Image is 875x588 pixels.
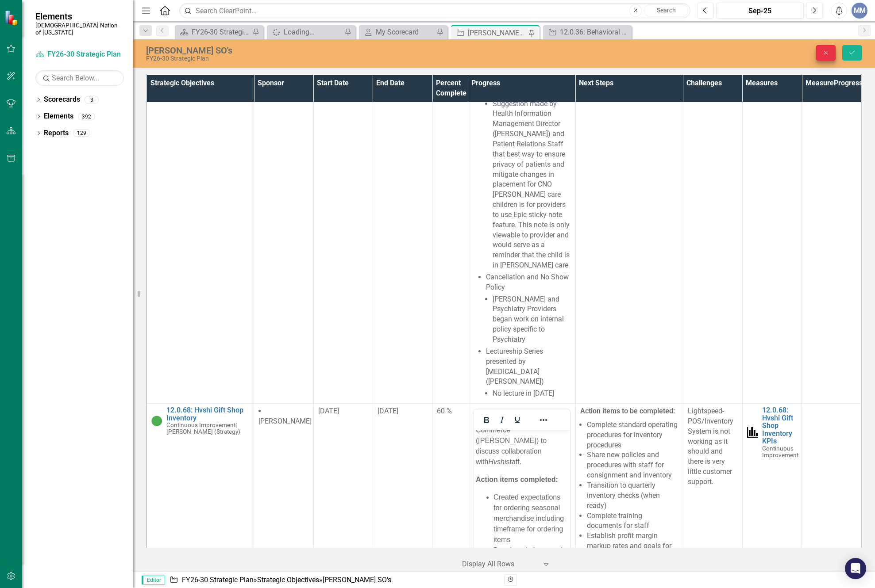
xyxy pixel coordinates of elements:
div: FY26-30 Strategic Plan [192,27,250,38]
div: [PERSON_NAME] SO's [468,27,526,38]
div: FY26-30 Strategic Plan [146,55,548,62]
button: MM [852,3,867,19]
li: Complete training documents for staff [587,511,678,531]
span: Continuous Improvement [166,421,235,428]
div: Sep-25 [719,6,801,16]
a: Strategic Objectives [257,576,319,584]
strong: Action items completed: [2,46,85,53]
div: [PERSON_NAME] SO's [146,46,548,55]
a: 12.0.68: Hvshi Gift Shop Inventory KPIs [762,406,798,445]
li: Lectureship Series presented by [MEDICAL_DATA] ([PERSON_NAME]) [486,347,571,399]
button: Search [644,4,688,17]
input: Search Below... [35,70,124,86]
span: Continuous Improvement [762,445,798,458]
div: My Scorecard [376,27,434,38]
iframe: Rich Text Area [474,430,570,584]
div: Open Intercom Messenger [845,558,866,579]
button: Underline [510,414,525,426]
a: My Scorecard [361,27,434,38]
button: Bold [479,414,494,426]
span: Editor [142,576,165,584]
div: 392 [78,113,95,120]
li: Suggestion made by Health Information Management Director ([PERSON_NAME]) and Patient Relations S... [493,99,571,271]
button: Italic [494,414,509,426]
a: Reports [44,128,69,138]
div: 129 [73,130,90,137]
span: Search [657,7,676,14]
img: Performance Management [747,427,758,438]
div: 60 % [437,406,463,416]
li: Share new policies and procedures with staff for consignment and inventory [587,450,678,481]
a: FY26-30 Strategic Plan [182,576,254,584]
a: Elements [44,111,73,122]
li: Indian Child Welfare Partnership [486,77,571,271]
span: | [235,421,237,428]
div: 3 [85,96,99,103]
li: Created expectations for ordering seasonal merchandise including timeframe for ordering items [20,62,94,115]
li: Transition to quarterly inventory checks (when ready) [587,481,678,511]
a: Loading... [269,27,342,38]
div: » » [170,575,497,585]
small: [DEMOGRAPHIC_DATA] Nation of [US_STATE] [35,22,124,36]
li: No lecture in [DATE] [493,389,571,399]
small: [PERSON_NAME] (Strategy) [166,422,249,435]
input: Search ClearPoint... [179,3,690,19]
button: Sep-25 [716,3,804,19]
button: Reveal or hide additional toolbar items [536,414,551,426]
a: FY26-30 Strategic Plan [177,27,250,38]
span: [PERSON_NAME] [258,417,312,425]
a: Scorecards [44,95,80,105]
span: [DATE] [378,407,398,415]
span: Elements [35,11,124,22]
a: FY26-30 Strategic Plan [35,50,124,60]
a: 12.0.36: Behavioral Health Scheduling and Utilization [545,27,629,38]
li: Developed plan to train new hires within first 30 days of employment and to repeat training annua... [20,115,94,168]
li: Cancellation and No Show Policy [486,272,571,345]
div: 12.0.36: Behavioral Health Scheduling and Utilization [560,27,629,38]
div: [PERSON_NAME] SO's [323,576,391,584]
em: Hvshi [15,28,32,35]
img: CI Action Plan Approved/In Progress [151,416,162,426]
li: Establish profit margin markup rates and goals for FY26 [587,531,678,561]
li: Complete standard operating procedures for inventory procedures [587,420,678,451]
strong: Action items to be completed: [580,407,675,415]
li: [PERSON_NAME] and Psychiatry Providers began work on internal policy specific to Psychiatry [493,294,571,345]
a: 12.0.68: Hvshi Gift Shop Inventory [166,406,249,422]
img: ClearPoint Strategy [4,10,20,25]
div: Loading... [284,27,342,38]
span: [DATE] [318,407,339,415]
p: Lightspeed- POS/Inventory System is not working as it should and there is very little customer su... [688,406,738,487]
